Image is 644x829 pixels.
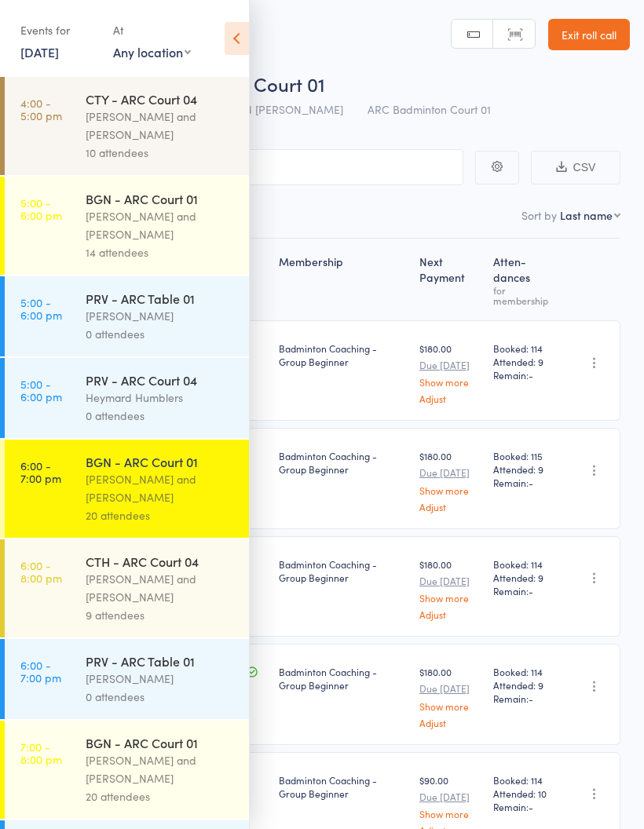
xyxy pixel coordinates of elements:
time: 6:00 - 7:00 pm [20,659,61,684]
span: Attended: 9 [493,678,557,692]
div: [PERSON_NAME] and [PERSON_NAME] [86,207,236,243]
div: BGN - ARC Court 01 [86,734,236,751]
a: 7:00 -8:00 pmBGN - ARC Court 01[PERSON_NAME] and [PERSON_NAME]20 attendees [5,721,249,819]
label: Sort by [521,207,557,223]
div: PRV - ARC Court 04 [86,371,236,389]
small: Due [DATE] [419,360,481,371]
a: [DATE] [20,43,59,60]
div: [PERSON_NAME] and [PERSON_NAME] [86,470,236,506]
div: Atten­dances [487,246,563,313]
span: - [529,800,533,813]
small: Due [DATE] [419,791,481,802]
a: Adjust [419,718,481,728]
div: for membership [493,285,557,305]
span: - [529,692,533,705]
a: Adjust [419,393,481,404]
div: 20 attendees [86,787,236,805]
div: 9 attendees [86,606,236,624]
div: Last name [560,207,613,223]
div: [PERSON_NAME] and [PERSON_NAME] [86,570,236,606]
div: 14 attendees [86,243,236,261]
span: Attended: 9 [493,462,557,476]
div: Membership [273,246,413,313]
time: 7:00 - 8:00 pm [20,740,62,765]
small: Due [DATE] [419,683,481,694]
div: 0 attendees [86,407,236,425]
span: Booked: 115 [493,449,557,462]
span: Booked: 114 [493,773,557,787]
span: Remain: [493,368,557,382]
div: [PERSON_NAME] and [PERSON_NAME] [86,751,236,787]
small: Due [DATE] [419,467,481,478]
time: 5:00 - 6:00 pm [20,196,62,221]
span: Remain: [493,476,557,489]
a: Adjust [419,502,481,512]
span: Booked: 114 [493,341,557,355]
div: [PERSON_NAME] [86,670,236,688]
div: BGN - ARC Court 01 [86,190,236,207]
time: 6:00 - 8:00 pm [20,559,62,584]
a: Show more [419,701,481,711]
div: Events for [20,17,97,43]
div: At [113,17,191,43]
span: Remain: [493,692,557,705]
span: - [529,368,533,382]
div: 0 attendees [86,325,236,343]
div: Badminton Coaching - Group Beginner [279,557,407,584]
div: PRV - ARC Table 01 [86,652,236,670]
time: 5:00 - 6:00 pm [20,378,62,403]
div: BGN - ARC Court 01 [86,453,236,470]
span: Attended: 9 [493,355,557,368]
span: Booked: 114 [493,557,557,571]
div: Badminton Coaching - Group Beginner [279,341,407,368]
time: 6:00 - 7:00 pm [20,459,61,484]
span: Remain: [493,800,557,813]
span: - [529,476,533,489]
a: 6:00 -8:00 pmCTH - ARC Court 04[PERSON_NAME] and [PERSON_NAME]9 attendees [5,539,249,637]
span: - [529,584,533,597]
div: [PERSON_NAME] and [PERSON_NAME] [86,108,236,144]
a: 5:00 -6:00 pmPRV - ARC Table 01[PERSON_NAME]0 attendees [5,276,249,356]
time: 4:00 - 5:00 pm [20,97,62,122]
a: Adjust [419,609,481,619]
small: Due [DATE] [419,575,481,586]
div: $180.00 [419,557,481,619]
span: Attended: 9 [493,571,557,584]
time: 5:00 - 6:00 pm [20,296,62,321]
div: 10 attendees [86,144,236,162]
span: ARC Badminton Court 01 [368,101,491,117]
span: Booked: 114 [493,665,557,678]
a: 4:00 -5:00 pmCTY - ARC Court 04[PERSON_NAME] and [PERSON_NAME]10 attendees [5,77,249,175]
button: CSV [531,151,620,184]
div: 20 attendees [86,506,236,524]
div: $180.00 [419,341,481,404]
span: Remain: [493,584,557,597]
div: Badminton Coaching - Group Beginner [279,449,407,476]
div: $180.00 [419,449,481,511]
a: 6:00 -7:00 pmBGN - ARC Court 01[PERSON_NAME] and [PERSON_NAME]20 attendees [5,440,249,538]
div: Next Payment [413,246,487,313]
span: Attended: 10 [493,787,557,800]
a: 6:00 -7:00 pmPRV - ARC Table 01[PERSON_NAME]0 attendees [5,639,249,719]
div: PRV - ARC Table 01 [86,290,236,307]
a: Show more [419,809,481,819]
div: Badminton Coaching - Group Beginner [279,773,407,800]
a: 5:00 -6:00 pmPRV - ARC Court 04Heymard Humblers0 attendees [5,358,249,438]
a: Show more [419,593,481,603]
div: 0 attendees [86,688,236,706]
div: CTY - ARC Court 04 [86,90,236,108]
div: CTH - ARC Court 04 [86,553,236,570]
a: Show more [419,377,481,387]
div: [PERSON_NAME] [86,307,236,325]
div: Badminton Coaching - Group Beginner [279,665,407,692]
a: Show more [419,485,481,495]
a: 5:00 -6:00 pmBGN - ARC Court 01[PERSON_NAME] and [PERSON_NAME]14 attendees [5,177,249,275]
div: Heymard Humblers [86,389,236,407]
div: $180.00 [419,665,481,727]
div: Any location [113,43,191,60]
a: Exit roll call [548,19,630,50]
